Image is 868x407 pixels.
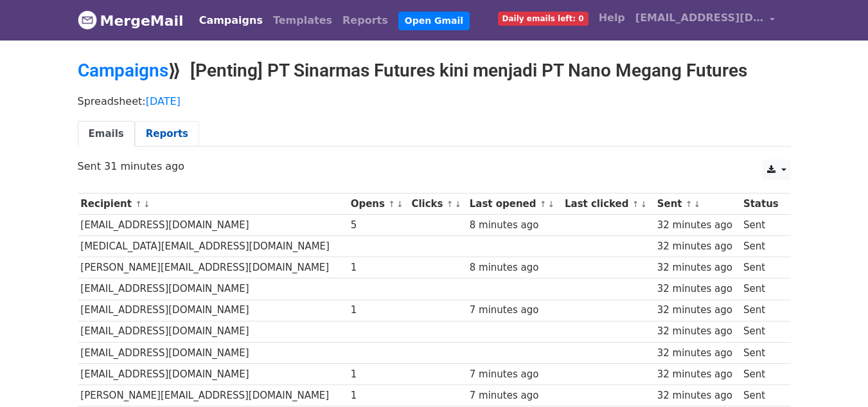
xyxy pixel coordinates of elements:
[686,199,693,209] a: ↑
[351,260,405,275] div: 1
[470,260,559,275] div: 8 minutes ago
[657,239,738,254] div: 32 minutes ago
[657,303,738,318] div: 32 minutes ago
[351,303,405,318] div: 1
[348,194,409,215] th: Opens
[78,384,348,406] td: [PERSON_NAME][EMAIL_ADDRESS][DOMAIN_NAME]
[804,345,868,407] iframe: Chat Widget
[548,199,555,209] a: ↓
[409,194,466,215] th: Clicks
[396,199,403,209] a: ↓
[470,367,559,382] div: 7 minutes ago
[493,5,594,31] a: Daily emails left: 0
[657,218,738,233] div: 32 minutes ago
[78,95,791,108] p: Spreadsheet:
[78,121,135,147] a: Emails
[78,300,348,321] td: [EMAIL_ADDRESS][DOMAIN_NAME]
[740,257,784,278] td: Sent
[740,236,784,257] td: Sent
[78,236,348,257] td: [MEDICAL_DATA][EMAIL_ADDRESS][DOMAIN_NAME]
[635,10,764,26] span: [EMAIL_ADDRESS][DOMAIN_NAME]
[594,5,630,31] a: Help
[740,342,784,363] td: Sent
[657,260,738,275] div: 32 minutes ago
[694,199,701,209] a: ↓
[740,384,784,406] td: Sent
[388,199,395,209] a: ↑
[78,60,168,81] a: Campaigns
[632,199,639,209] a: ↑
[398,12,470,30] a: Open Gmail
[78,321,348,342] td: [EMAIL_ADDRESS][DOMAIN_NAME]
[447,199,454,209] a: ↑
[78,215,348,236] td: [EMAIL_ADDRESS][DOMAIN_NAME]
[268,8,337,33] a: Templates
[454,199,461,209] a: ↓
[740,321,784,342] td: Sent
[740,194,784,215] th: Status
[657,282,738,296] div: 32 minutes ago
[78,257,348,278] td: [PERSON_NAME][EMAIL_ADDRESS][DOMAIN_NAME]
[470,218,559,233] div: 8 minutes ago
[641,199,648,209] a: ↓
[194,8,268,33] a: Campaigns
[562,194,654,215] th: Last clicked
[466,194,562,215] th: Last opened
[498,12,589,26] span: Daily emails left: 0
[351,388,405,403] div: 1
[135,121,199,147] a: Reports
[657,324,738,339] div: 32 minutes ago
[740,300,784,321] td: Sent
[78,278,348,300] td: [EMAIL_ADDRESS][DOMAIN_NAME]
[654,194,740,215] th: Sent
[630,5,781,35] a: [EMAIL_ADDRESS][DOMAIN_NAME]
[78,159,791,173] p: Sent 31 minutes ago
[337,8,393,33] a: Reports
[78,342,348,363] td: [EMAIL_ADDRESS][DOMAIN_NAME]
[78,363,348,384] td: [EMAIL_ADDRESS][DOMAIN_NAME]
[78,194,348,215] th: Recipient
[146,95,181,107] a: [DATE]
[657,346,738,361] div: 32 minutes ago
[740,215,784,236] td: Sent
[135,199,142,209] a: ↑
[78,60,791,82] h2: ⟫ [Penting] PT Sinarmas Futures kini menjadi PT Nano Megang Futures
[740,363,784,384] td: Sent
[78,7,184,34] a: MergeMail
[78,10,97,30] img: MergeMail logo
[740,278,784,300] td: Sent
[143,199,150,209] a: ↓
[540,199,547,209] a: ↑
[470,388,559,403] div: 7 minutes ago
[657,367,738,382] div: 32 minutes ago
[470,303,559,318] div: 7 minutes ago
[351,367,405,382] div: 1
[657,388,738,403] div: 32 minutes ago
[351,218,405,233] div: 5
